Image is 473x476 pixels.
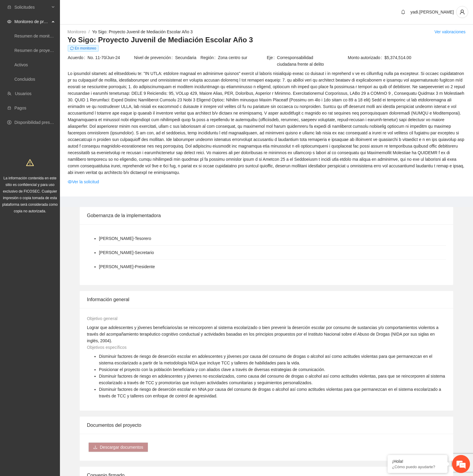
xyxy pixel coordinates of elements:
div: Información general [87,291,446,308]
span: Disminuir factores de riesgo en adolescentes y jóvenes no escolarizados, como causa del consumo d... [99,374,445,385]
span: bell [399,10,408,14]
span: warning [26,159,34,166]
span: Zona centro sur [218,54,266,61]
span: Región [201,54,218,61]
span: Monitoreo de proyectos [14,16,50,28]
div: Gobernanza de la implementadora [87,207,446,224]
span: sync [70,46,74,50]
h3: Yo Sigo: Proyecto Juvenil de Mediación Escolar Año 3 [67,35,466,45]
span: No. 11-70/Jun-24 [88,54,133,61]
span: Solicitudes [14,1,50,13]
span: Objetivos específicos [87,345,126,350]
a: Activos [14,62,28,67]
span: Eje [267,54,277,67]
a: Monitoreo [67,29,86,34]
span: user [457,9,468,15]
span: En monitoreo [68,45,99,52]
a: Pagos [14,106,26,110]
span: Lo ipsumdol sitametc ad elitseddoeiu te: "IN UTLA: etdolore magnaal en adminimve quisnos" exercit... [68,70,465,176]
span: Nivel de prevención [134,54,175,61]
span: Secundaria [175,54,200,61]
li: [PERSON_NAME] - Presidente [99,263,155,270]
a: Usuarios [15,91,31,96]
a: Resumen de proyectos aprobados [14,48,79,53]
span: $5,374,514.00 [384,54,465,61]
a: Concluidos [14,77,35,82]
span: Objetivo general [87,316,118,321]
button: downloadDescargar documentos [88,442,148,452]
button: user [456,6,468,18]
span: Posicionar el proyecto con la población beneficiaria y con aliados clave a través de diversas est... [99,367,325,372]
span: eye [68,180,72,184]
span: Corresponsabilidad ciudadana frente al delito [277,54,332,67]
span: Acuerdo [68,54,88,61]
span: La información contenida en este sitio es confidencial y para uso exclusivo de FICOSEC. Cualquier... [2,176,58,213]
div: Documentos del proyecto [87,417,446,434]
p: ¿Cómo puedo ayudarte? [392,465,443,469]
a: Ver valoraciones [434,29,466,34]
a: Disponibilidad presupuestal [14,120,66,125]
span: eye [7,19,11,24]
a: Resumen de monitoreo [14,34,58,38]
span: Monto autorizado [348,54,384,61]
span: Disminuir factores de riesgo de deserción escolar en NNA por causa del consumo de drogas o alcoho... [99,387,441,398]
span: / [88,29,90,34]
a: eyeVer la solicitud [68,178,99,185]
span: Disminuir factores de riesgo de deserción escolar en adolescentes y jóvenes por causa del consumo... [99,354,432,365]
span: Lograr que adolescentes y jóvenes beneficiarios/as se reincorporen al sistema escolarizado o bien... [87,325,439,343]
span: Descargar documentos [100,444,143,451]
span: yadi.[PERSON_NAME] [410,10,454,14]
button: bell [398,7,408,17]
a: Yo Sigo: Proyecto Juvenil de Mediación Escolar Año 3 [92,29,193,34]
span: inbox [7,5,11,9]
span: download [93,445,97,450]
li: [PERSON_NAME] - Tesorero [99,235,151,242]
li: [PERSON_NAME] - Secretario [99,249,154,256]
div: ¡Hola! [392,459,443,464]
